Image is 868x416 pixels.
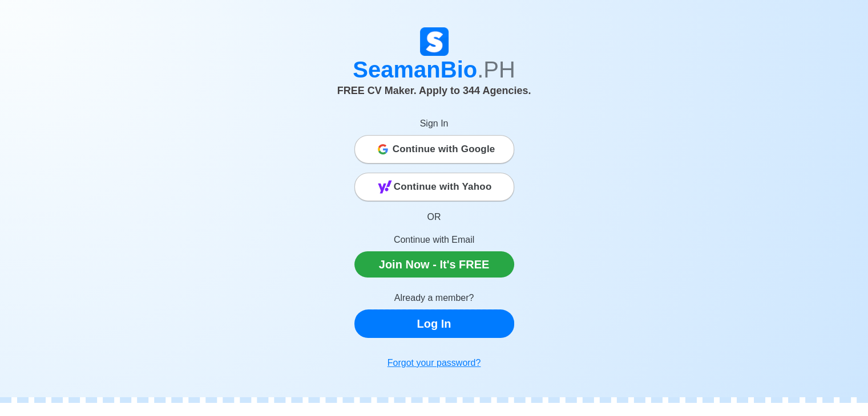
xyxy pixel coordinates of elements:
[354,291,514,305] p: Already a member?
[354,233,514,247] p: Continue with Email
[387,358,481,368] u: Forgot your password?
[354,173,514,201] button: Continue with Yahoo
[420,27,449,56] img: Logo
[354,117,514,130] p: Sign In
[354,210,514,224] p: OR
[393,138,495,161] span: Continue with Google
[354,135,514,164] button: Continue with Google
[337,85,531,96] span: FREE CV Maker. Apply to 344 Agencies.
[354,309,514,338] a: Log In
[354,251,514,278] a: Join Now - It's FREE
[118,56,751,83] h1: SeamanBio
[394,176,492,198] span: Continue with Yahoo
[477,57,515,82] span: .PH
[354,352,514,374] a: Forgot your password?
